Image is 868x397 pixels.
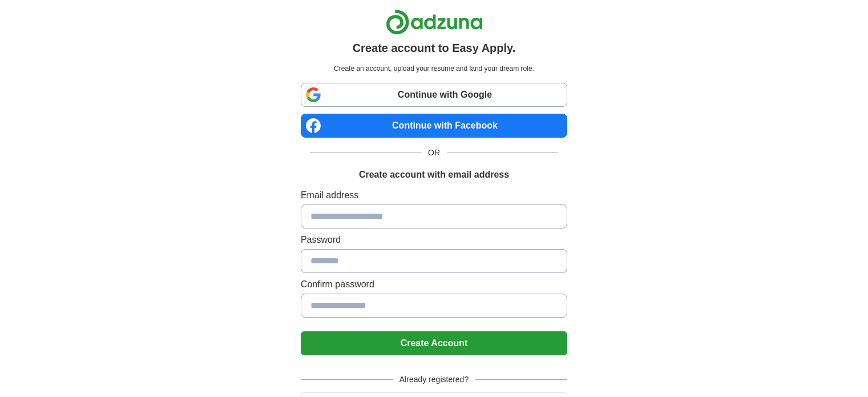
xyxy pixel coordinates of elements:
button: Create Account [301,331,567,355]
span: OR [421,147,447,159]
p: Create an account, upload your resume and land your dream role. [303,63,565,74]
a: Continue with Facebook [301,114,567,138]
label: Confirm password [301,278,567,291]
label: Password [301,233,567,247]
img: Adzuna logo [386,9,483,35]
a: Continue with Google [301,83,567,107]
h1: Create account to Easy Apply. [353,39,516,57]
h1: Create account with email address [359,168,509,182]
span: Already registered? [393,374,475,386]
label: Email address [301,189,567,202]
